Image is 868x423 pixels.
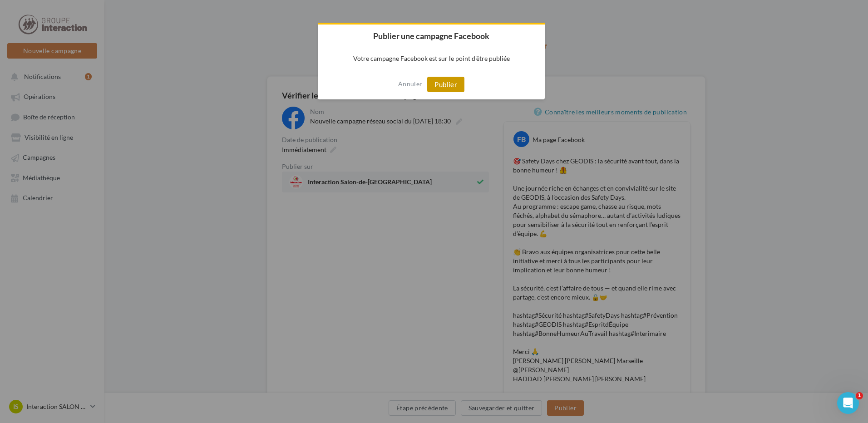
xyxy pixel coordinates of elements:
[837,392,859,414] iframe: Intercom live chat
[427,77,464,92] button: Publier
[856,392,863,399] span: 1
[318,25,545,47] h2: Publier une campagne Facebook
[318,47,545,69] p: Votre campagne Facebook est sur le point d'être publiée
[398,77,422,91] button: Annuler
